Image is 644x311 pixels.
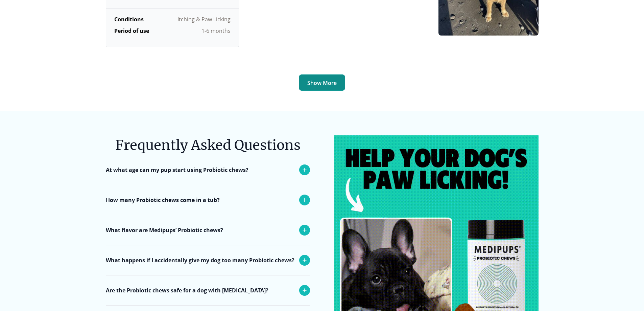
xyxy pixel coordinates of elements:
[106,256,294,264] p: What happens if I accidentally give my dog too many Probiotic chews?
[114,16,144,23] b: Conditions
[177,16,231,23] span: Itching & Paw Licking
[114,27,149,35] b: Period of use
[106,245,309,267] div: Beef Flavored: Our chews will leave your pup begging for MORE!
[106,185,309,231] div: Our probiotic soft chews are an amazing solution for dogs of any breed. We recommend introducing ...
[106,135,310,155] h6: Frequently Asked Questions
[299,74,345,91] button: Show More
[106,215,309,237] div: Each tub contains 30 chews.
[106,226,223,234] p: What flavor are Medipups’ Probiotic chews?
[106,286,268,294] p: Are the Probiotic chews safe for a dog with [MEDICAL_DATA]?
[201,27,231,35] span: 1-6 months
[106,196,220,204] p: How many Probiotic chews come in a tub?
[106,166,248,174] p: At what age can my pup start using Probiotic chews?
